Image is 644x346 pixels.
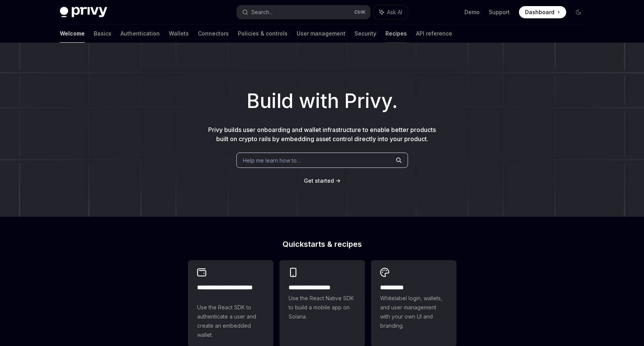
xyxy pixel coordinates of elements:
span: Dashboard [525,8,554,16]
span: Ask AI [387,8,402,16]
a: Support [489,8,510,16]
span: Use the React SDK to authenticate a user and create an embedded wallet. [197,303,264,340]
button: Toggle dark mode [572,6,585,18]
h1: Build with Privy. [12,86,632,116]
span: Whitelabel login, wallets, and user management with your own UI and branding. [380,294,447,330]
a: Recipes [385,24,407,43]
div: Search... [251,8,273,17]
a: Basics [94,24,111,43]
button: Ask AI [374,5,408,19]
a: Security [355,24,376,43]
a: Welcome [60,24,85,43]
a: Connectors [198,24,229,43]
img: dark logo [60,7,107,18]
span: Get started [304,177,334,184]
a: Demo [464,8,480,16]
a: Authentication [120,24,160,43]
a: Get started [304,177,334,185]
span: Help me learn how to… [243,156,301,164]
a: Policies & controls [238,24,287,43]
span: Ctrl K [354,9,366,15]
span: Privy builds user onboarding and wallet infrastructure to enable better products built on crypto ... [208,126,436,143]
a: Wallets [169,24,189,43]
a: User management [297,24,345,43]
a: Dashboard [519,6,566,18]
span: Use the React Native SDK to build a mobile app on Solana. [289,294,356,321]
h2: Quickstarts & recipes [188,240,456,248]
a: API reference [416,24,452,43]
button: Search...CtrlK [237,5,370,19]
